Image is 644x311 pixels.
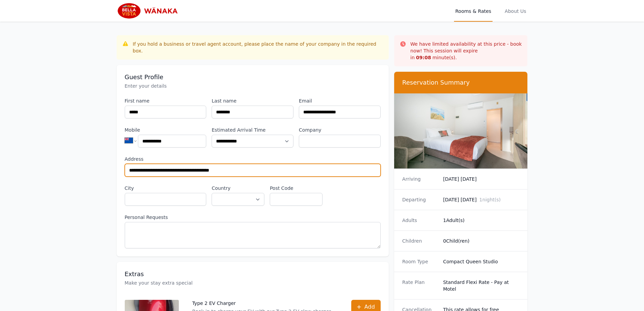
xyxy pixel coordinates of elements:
[410,41,522,61] p: We have limited availability at this price - book now! This session will expire in minute(s).
[402,279,438,292] dt: Rate Plan
[443,279,520,292] dd: Standard Flexi Rate - Pay at Motel
[402,258,438,265] dt: Room Type
[212,97,293,104] label: Last name
[443,238,520,244] dd: 0 Child(ren)
[443,176,520,182] dd: [DATE] [DATE]
[125,214,381,221] label: Personal Requests
[402,238,438,244] dt: Children
[402,196,438,203] dt: Departing
[443,196,520,203] dd: [DATE] [DATE]
[212,127,293,133] label: Estimated Arrival Time
[133,41,383,54] div: If you hold a business or travel agent account, please place the name of your company in the requ...
[270,185,323,192] label: Post Code
[402,217,438,224] dt: Adults
[443,217,520,224] dd: 1 Adult(s)
[125,270,381,278] h3: Extras
[125,97,207,104] label: First name
[117,3,182,19] img: Bella Vista Wanaka
[125,73,381,81] h3: Guest Profile
[402,79,520,87] h3: Reservation Summary
[192,300,338,307] p: Type 2 EV Charger
[125,83,381,89] p: Enter your details
[416,55,431,60] strong: 09 : 08
[394,93,528,169] img: Compact Queen Studio
[125,156,381,162] label: Address
[212,185,264,192] label: Country
[125,280,381,286] p: Make your stay extra special
[125,127,207,133] label: Mobile
[402,176,438,182] dt: Arriving
[299,97,381,104] label: Email
[443,258,520,265] dd: Compact Queen Studio
[364,303,375,311] span: Add
[125,185,207,192] label: City
[299,127,381,133] label: Company
[479,197,501,202] span: 1 night(s)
